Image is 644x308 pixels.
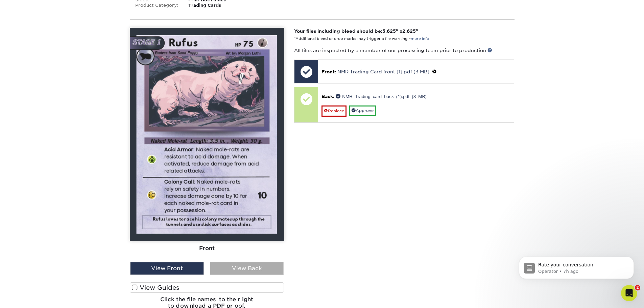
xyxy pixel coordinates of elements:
div: View Back [210,262,284,275]
a: Replace [321,105,347,116]
span: 3.625 [382,28,396,34]
label: View Guides [130,282,284,293]
span: 2.625 [402,28,416,34]
small: *Additional bleed or crop marks may trigger a file warning – [294,37,429,41]
div: Product Category: [130,3,184,8]
p: All files are inspected by a member of our processing team prior to production. [294,47,514,54]
span: Front: [321,69,336,74]
div: Trading Cards [183,3,258,8]
a: more info [411,37,429,41]
span: 2 [635,285,640,290]
strong: Your files including bleed should be: " x " [294,28,418,34]
div: View Front [130,262,204,275]
a: Approve [349,105,376,116]
span: Back: [321,94,334,99]
div: Front [130,241,284,256]
iframe: Intercom notifications message [509,242,644,290]
a: NMR Trading Card front (1).pdf (3 MB) [337,69,429,74]
a: NMR Trading card back (1).pdf (3 MB) [336,94,427,98]
iframe: Intercom live chat [621,285,637,301]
